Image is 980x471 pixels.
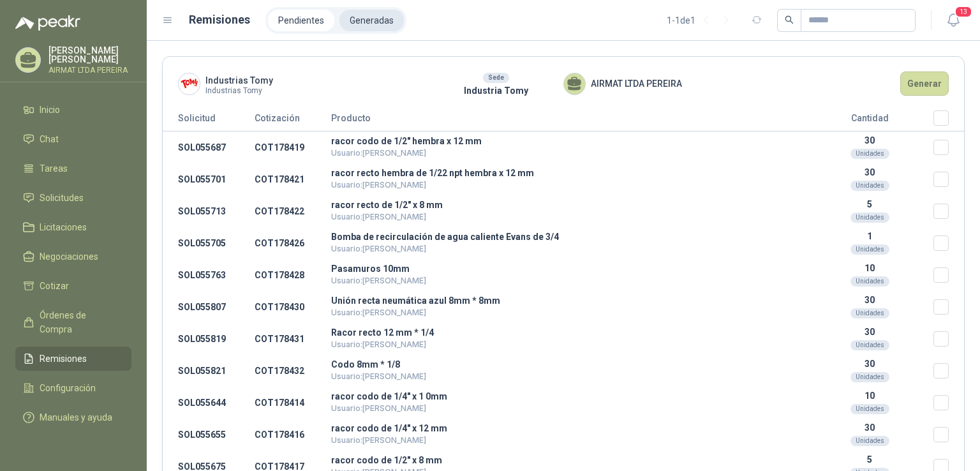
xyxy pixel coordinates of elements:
[255,259,331,291] td: COT178428
[40,279,69,293] span: Cotizar
[933,131,964,164] td: Seleccionar/deseleccionar
[40,352,87,366] span: Remisiones
[163,131,255,164] td: SOL055687
[806,327,933,337] p: 30
[15,244,131,269] a: Negociaciones
[933,419,964,451] td: Seleccionar/deseleccionar
[331,148,426,158] span: Usuario: [PERSON_NAME]
[163,291,255,323] td: SOL055807
[933,259,964,291] td: Seleccionar/deseleccionar
[806,135,933,146] p: 30
[15,376,131,400] a: Configuración
[40,308,119,336] span: Órdenes de Compra
[255,355,331,387] td: COT178432
[163,419,255,451] td: SOL055655
[954,6,972,18] span: 13
[331,212,426,221] span: Usuario: [PERSON_NAME]
[179,73,200,94] img: Company Logo
[339,10,404,31] a: Generadas
[806,391,933,401] p: 10
[40,161,68,176] span: Tareas
[933,110,964,131] th: Seleccionar/deseleccionar
[850,244,889,255] div: Unidades
[15,15,80,31] img: Logo peakr
[40,191,84,205] span: Solicitudes
[15,347,131,371] a: Remisiones
[163,110,255,131] th: Solicitud
[163,227,255,259] td: SOL055705
[48,66,131,74] p: AIRMAT LTDA PEREIRA
[255,110,331,131] th: Cotización
[40,410,112,424] span: Manuales y ayuda
[483,73,509,83] div: Sede
[850,308,889,318] div: Unidades
[205,87,273,94] span: Industrias Tomy
[331,392,806,401] p: racor codo de 1/4" x 1 0mm
[331,264,806,273] p: Pasamuros 10mm
[331,435,426,445] span: Usuario: [PERSON_NAME]
[40,381,96,395] span: Configuración
[900,71,949,96] button: Generar
[933,227,964,259] td: Seleccionar/deseleccionar
[163,387,255,419] td: SOL055644
[15,127,131,151] a: Chat
[806,422,933,433] p: 30
[331,403,426,413] span: Usuario: [PERSON_NAME]
[331,308,426,317] span: Usuario: [PERSON_NAME]
[331,110,806,131] th: Producto
[806,295,933,305] p: 30
[933,291,964,323] td: Seleccionar/deseleccionar
[331,296,806,305] p: Unión recta neumática azul 8mm * 8mm
[806,359,933,369] p: 30
[850,372,889,382] div: Unidades
[255,387,331,419] td: COT178414
[806,231,933,241] p: 1
[40,250,98,264] span: Negociaciones
[591,77,682,91] span: AIRMAT LTDA PEREIRA
[189,11,250,29] h1: Remisiones
[40,103,60,117] span: Inicio
[15,156,131,181] a: Tareas
[331,424,806,433] p: racor codo de 1/4" x 12 mm
[255,419,331,451] td: COT178416
[255,195,331,227] td: COT178422
[850,181,889,191] div: Unidades
[785,15,794,24] span: search
[850,436,889,446] div: Unidades
[933,387,964,419] td: Seleccionar/deseleccionar
[255,227,331,259] td: COT178426
[331,328,806,337] p: Racor recto 12 mm * 1/4
[15,303,131,341] a: Órdenes de Compra
[667,10,736,31] div: 1 - 1 de 1
[40,132,59,146] span: Chat
[205,73,273,87] span: Industrias Tomy
[331,180,426,190] span: Usuario: [PERSON_NAME]
[933,355,964,387] td: Seleccionar/deseleccionar
[15,405,131,430] a: Manuales y ayuda
[255,323,331,355] td: COT178431
[163,163,255,195] td: SOL055701
[163,259,255,291] td: SOL055763
[163,195,255,227] td: SOL055713
[331,276,426,285] span: Usuario: [PERSON_NAME]
[255,291,331,323] td: COT178430
[806,110,933,131] th: Cantidad
[40,220,87,234] span: Licitaciones
[850,340,889,350] div: Unidades
[15,98,131,122] a: Inicio
[48,46,131,64] p: [PERSON_NAME] [PERSON_NAME]
[850,404,889,414] div: Unidades
[429,84,563,98] p: Industria Tomy
[268,10,334,31] a: Pendientes
[806,263,933,273] p: 10
[806,199,933,209] p: 5
[806,167,933,177] p: 30
[255,131,331,164] td: COT178419
[331,340,426,349] span: Usuario: [PERSON_NAME]
[942,9,965,32] button: 13
[331,371,426,381] span: Usuario: [PERSON_NAME]
[163,323,255,355] td: SOL055819
[163,355,255,387] td: SOL055821
[331,456,806,465] p: racor codo de 1/2" x 8 mm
